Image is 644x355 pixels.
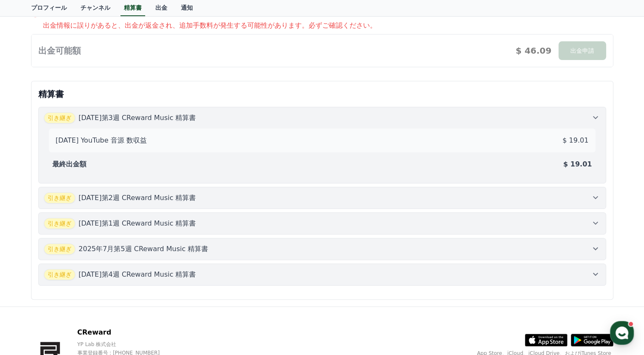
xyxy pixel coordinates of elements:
p: 精算書 [38,88,606,100]
p: 最終出金額 [52,159,86,169]
p: 出金情報に誤りがあると、出金が返金され、追加手数料が発生する可能性があります。必ずご確認ください。 [43,20,613,31]
a: Settings [110,270,163,291]
span: Settings [126,283,147,289]
p: YP Lab 株式会社 [77,341,200,348]
a: Messages [56,270,110,291]
p: CReward [77,327,200,338]
span: 引き継ぎ [44,243,75,255]
p: [DATE]第2週 CReward Music 精算書 [79,193,196,203]
button: 引き継ぎ 2025年7月第5週 CReward Music 精算書 [38,238,606,260]
span: Home [22,283,37,289]
span: 引き継ぎ [44,112,75,123]
a: Home [3,270,56,291]
p: $ 19.01 [563,159,592,169]
button: 引き継ぎ [DATE]第2週 CReward Music 精算書 [38,187,606,209]
span: Messages [71,283,96,290]
button: 引き継ぎ [DATE]第1週 CReward Music 精算書 [38,212,606,235]
span: 引き継ぎ [44,192,75,203]
span: 引き継ぎ [44,269,75,280]
p: [DATE]第3週 CReward Music 精算書 [79,113,196,123]
p: [DATE]第4週 CReward Music 精算書 [79,269,196,280]
button: 引き継ぎ [DATE]第3週 CReward Music 精算書 [DATE] YouTube 音源 数収益 $ 19.01 最終出金額 $ 19.01 [38,107,606,183]
p: [DATE] YouTube 音源 数収益 [56,135,147,146]
p: [DATE]第1週 CReward Music 精算書 [79,218,196,229]
button: 引き継ぎ [DATE]第4週 CReward Music 精算書 [38,263,606,286]
span: 引き継ぎ [44,218,75,229]
p: 2025年7月第5週 CReward Music 精算書 [79,244,209,254]
p: $ 19.01 [562,135,588,146]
